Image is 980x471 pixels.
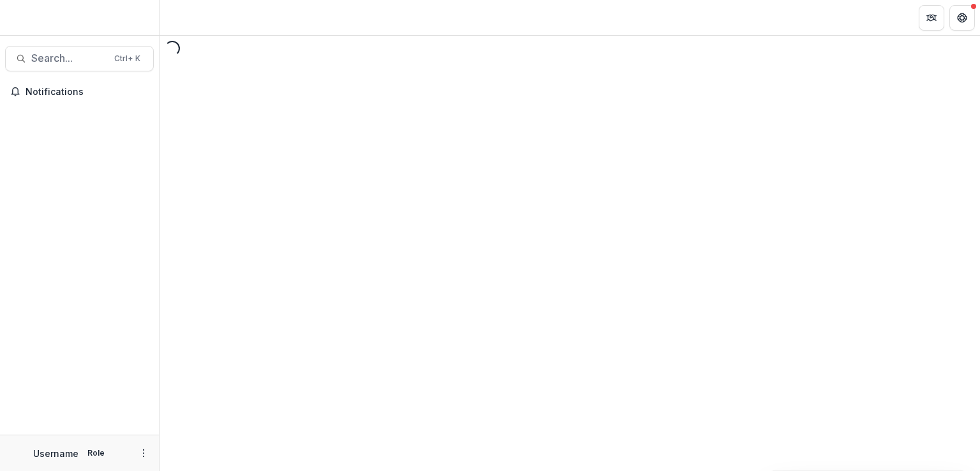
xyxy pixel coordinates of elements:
div: Ctrl + K [112,52,143,66]
p: Username [33,447,78,460]
button: Notifications [5,82,154,102]
span: Search... [31,52,107,64]
button: Partners [919,5,944,31]
p: Role [84,447,108,459]
button: Get Help [949,5,975,31]
button: More [136,446,151,461]
span: Notifications [26,87,149,98]
button: Search... [5,46,154,71]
